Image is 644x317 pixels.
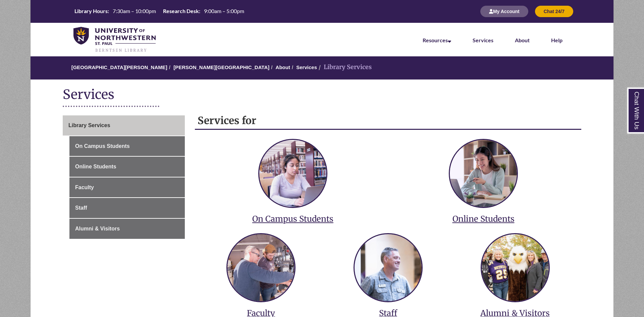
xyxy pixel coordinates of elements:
h2: Services for [195,112,581,130]
a: Faculty [69,177,185,198]
a: Chat 24/7 [535,8,573,14]
th: Library Hours: [72,7,110,15]
th: Research Desk: [160,7,201,15]
a: Services [473,37,493,43]
img: services for staff [355,234,422,301]
a: About [276,64,290,70]
img: services for on campus students [259,140,326,207]
a: Alumni & Visitors [69,219,185,239]
a: Hours Today [72,7,247,15]
img: services for alumni and visitors [482,234,549,301]
a: Library Services [63,115,185,136]
a: [GEOGRAPHIC_DATA][PERSON_NAME] [71,64,167,70]
a: Staff [69,198,185,218]
button: My Account [480,6,528,17]
a: About [515,37,530,43]
a: Online Students [69,157,185,177]
h3: Online Students [393,214,574,224]
div: Guide Page Menu [63,115,185,239]
a: On Campus Students [69,136,185,156]
span: 7:30am – 10:00pm [113,8,156,14]
img: services for online students [450,140,517,207]
a: Services [296,64,317,70]
button: Chat 24/7 [535,6,573,17]
span: Library Services [68,122,110,128]
h1: Services [63,86,581,104]
h3: On Campus Students [203,214,383,224]
span: 9:00am – 5:00pm [204,8,244,14]
a: services for online students Online Students [393,133,574,224]
a: services for on campus students On Campus Students [203,133,383,224]
li: Library Services [317,62,372,72]
a: Help [551,37,562,43]
img: services for faculty [227,234,294,301]
a: My Account [480,8,528,14]
img: UNWSP Library Logo [73,27,156,53]
a: Resources [423,37,451,43]
a: [PERSON_NAME][GEOGRAPHIC_DATA] [173,64,269,70]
